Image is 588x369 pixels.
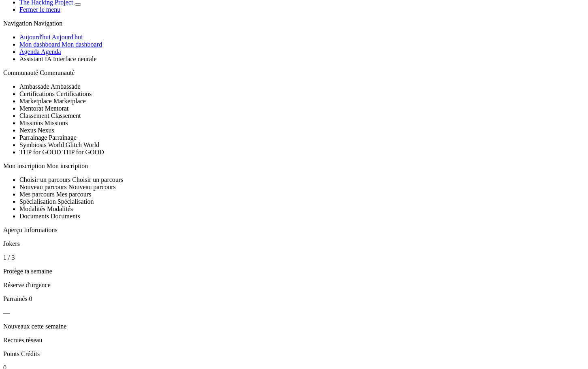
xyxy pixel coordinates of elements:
span: Certifications [56,90,92,97]
span: Nouveau parcours Nouveau parcours [19,183,116,190]
span: Modalités [19,205,45,212]
span: Mon inscription [47,162,88,169]
span: Documents [19,213,49,220]
span: Navigation [3,20,32,27]
span: Nouveau parcours [19,183,67,190]
span: Agenda [19,48,40,55]
span: Mon inscription [3,162,45,169]
p: Recrues réseau [3,337,585,344]
span: THP for GOOD [62,149,104,156]
span: Marketplace [53,98,86,105]
span: Mentorat Mentorat [19,105,68,112]
span: Choisir un parcours Choisir un parcours [19,176,123,183]
span: Assistant IA [19,55,51,62]
span: Agenda [41,48,61,55]
span: Aujourd'hui [19,34,51,41]
span: Nexus [38,127,54,134]
span: Communauté [3,69,38,76]
span: Modalités Modalités [19,205,73,212]
span: Documents [51,213,80,220]
span: Mes parcours [56,191,92,198]
span: Parrainage [49,134,76,141]
span: THP for GOOD [19,149,61,156]
span: Nexus [19,127,36,134]
span: Spécialisation [58,198,94,205]
p: Protège ta semaine [3,268,585,275]
span: Classement [19,112,49,119]
span: Informations [24,226,58,233]
span: Marketplace Marketplace [19,98,86,105]
span: Parrainés [3,295,28,302]
span: 0 [29,295,32,302]
span: Communauté [40,69,75,76]
span: Ambassade [51,83,81,90]
span: Marketplace [19,98,52,105]
span: Nexus Nexus [19,127,54,134]
span: THP for GOOD THP for GOOD [19,149,104,156]
span: Symbiosis World [19,141,64,148]
span: Certifications Certifications [19,90,92,97]
p: Nouveaux cette semaine [3,323,585,330]
span: Assistant IA Interface neurale [19,55,97,62]
a: Fermer le menu [19,6,60,13]
span: Modalités [47,205,73,212]
a: Agenda Agenda [19,48,61,55]
span: Spécialisation [19,198,56,205]
span: Aujourd'hui [52,34,83,41]
a: Mon dashboard Mon dashboard [19,41,102,48]
span: Parrainage [19,134,47,141]
span: Classement [51,112,81,119]
span: Jokers [3,240,20,247]
span: Mes parcours [19,191,55,198]
span: Choisir un parcours [19,176,70,183]
a: Aujourd'hui Aujourd'hui [19,34,83,41]
span: Classement Classement [19,112,81,119]
span: Interface neurale [53,55,97,62]
span: Mentorat [45,105,69,112]
span: Points [3,350,19,357]
span: Spécialisation Spécialisation [19,198,94,205]
span: Mon dashboard [19,41,60,48]
button: Basculer de thème [75,3,81,6]
span: Parrainage Parrainage [19,134,77,141]
span: Mentorat [19,105,43,112]
span: Mon dashboard [62,41,102,48]
span: Choisir un parcours [72,176,123,183]
span: Crédits [21,350,40,357]
span: Navigation [34,20,62,27]
span: Symbiosis World Glitch World [19,141,99,148]
span: Nouveau parcours [68,183,116,190]
span: Mes parcours Mes parcours [19,191,91,198]
p: 1 / 3 [3,254,585,261]
span: Ambassade [19,83,49,90]
span: Ambassade Ambassade [19,83,81,90]
p: — [3,309,585,316]
span: Documents Documents [19,213,80,220]
span: Missions Missions [19,119,68,126]
span: Aperçu [3,226,22,233]
p: Réserve d'urgence [3,282,585,289]
span: Missions [19,119,43,126]
span: Glitch World [66,141,99,148]
span: Certifications [19,90,55,97]
span: Missions [45,119,68,126]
